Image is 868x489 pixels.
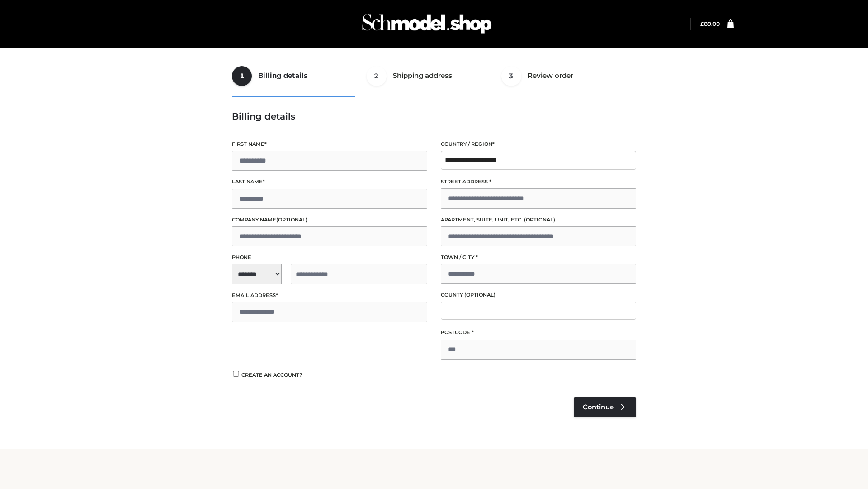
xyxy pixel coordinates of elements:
[583,403,614,411] span: Continue
[232,253,427,262] label: Phone
[232,111,636,122] h3: Billing details
[464,292,495,298] span: (optional)
[276,216,307,223] span: (optional)
[232,177,427,186] label: Last name
[232,371,240,377] input: Create an account?
[574,397,636,417] a: Continue
[700,20,720,27] a: £89.00
[700,20,720,27] bdi: 89.00
[232,140,427,149] label: First name
[441,177,636,186] label: Street address
[241,372,302,378] span: Create an account?
[700,20,704,27] span: £
[441,328,636,337] label: Postcode
[232,291,427,300] label: Email address
[441,291,636,299] label: County
[232,216,427,224] label: Company name
[524,216,555,223] span: (optional)
[441,253,636,262] label: Town / City
[441,140,636,149] label: Country / Region
[441,216,636,224] label: Apartment, suite, unit, etc.
[359,6,495,42] img: Schmodel Admin 964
